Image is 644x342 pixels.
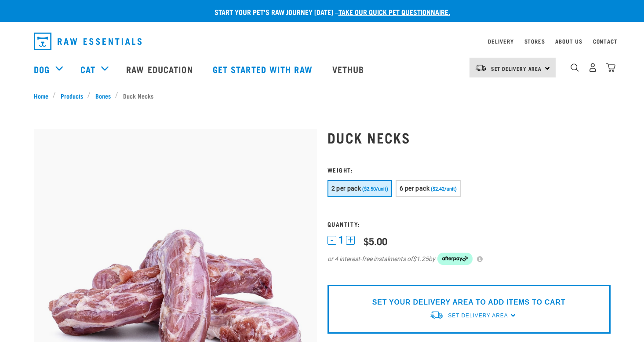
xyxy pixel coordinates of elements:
button: + [346,236,355,245]
a: take our quick pet questionnaire. [338,10,450,14]
a: Delivery [488,40,513,43]
a: Contact [593,40,618,43]
a: About Us [555,40,582,43]
span: ($2.50/unit) [362,186,388,192]
a: Dog [34,63,50,76]
h1: Duck Necks [327,129,611,145]
button: 6 per pack ($2.42/unit) [396,180,461,197]
a: Cat [80,63,95,76]
span: 6 per pack [400,185,429,192]
a: Home [34,91,53,100]
h3: Quantity: [327,221,611,227]
span: Set Delivery Area [448,313,508,319]
span: ($2.42/unit) [431,186,457,192]
nav: breadcrumbs [34,91,611,100]
span: 2 per pack [331,185,361,192]
span: 1 [338,235,344,245]
img: van-moving.png [429,310,444,320]
span: Set Delivery Area [491,67,542,70]
nav: dropdown navigation [27,29,618,54]
a: Stores [524,40,545,43]
div: or 4 interest-free instalments of by [327,253,611,265]
img: user.png [588,63,597,72]
img: Raw Essentials Logo [34,33,142,50]
a: Products [56,91,87,100]
img: home-icon-1@2x.png [571,63,579,72]
a: Vethub [324,51,375,87]
button: 2 per pack ($2.50/unit) [327,180,393,197]
img: van-moving.png [475,64,487,72]
a: Get started with Raw [204,51,324,87]
p: SET YOUR DELIVERY AREA TO ADD ITEMS TO CART [372,297,565,308]
a: Bones [91,91,115,100]
button: - [327,236,336,245]
a: Raw Education [117,51,204,87]
img: home-icon@2x.png [606,63,615,72]
h3: Weight: [327,166,611,173]
img: Afterpay [437,253,473,265]
span: $1.25 [413,254,429,264]
div: $5.00 [364,235,387,246]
